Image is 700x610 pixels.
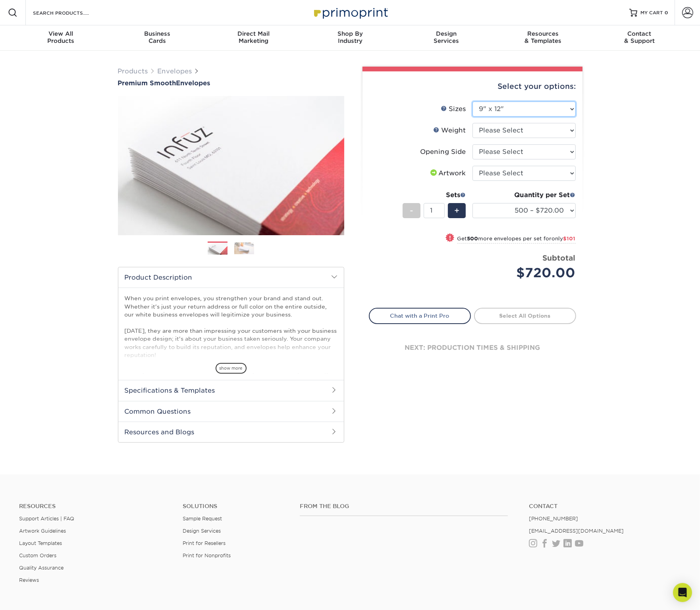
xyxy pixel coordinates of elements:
a: Reviews [19,577,39,583]
a: Select All Options [474,308,576,324]
span: only [552,236,576,242]
div: Products [13,30,109,44]
span: Premium Smooth [118,79,176,87]
span: - [410,205,413,217]
a: View AllProducts [13,25,109,51]
a: Print for Nonprofits [183,552,231,558]
strong: 500 [467,236,478,242]
a: Design Services [183,528,221,534]
span: Business [109,30,205,37]
div: Quantity per Set [472,190,576,200]
span: Direct Mail [205,30,302,37]
div: Industry [302,30,398,44]
a: Premium SmoothEnvelopes [118,79,344,87]
div: Marketing [205,30,302,44]
img: Envelopes 01 [208,242,228,255]
a: Custom Orders [19,552,56,558]
span: Contact [591,30,688,37]
p: When you print envelopes, you strengthen your brand and stand out. Whether it's just your return ... [125,294,337,488]
a: Contact [529,503,681,510]
a: BusinessCards [109,25,205,51]
div: & Support [591,30,688,44]
a: Artwork Guidelines [19,528,66,534]
a: Resources& Templates [495,25,591,51]
h1: Envelopes [118,79,344,87]
a: Shop ByIndustry [302,25,398,51]
a: Chat with a Print Pro [369,308,471,324]
span: Shop By [302,30,398,37]
img: Primoprint [310,4,390,21]
a: [EMAIL_ADDRESS][DOMAIN_NAME] [529,528,624,534]
h2: Specifications & Templates [118,380,344,401]
div: Services [398,30,495,44]
span: MY CART [640,10,663,16]
div: & Templates [495,30,591,44]
span: 0 [665,10,668,15]
span: ! [449,234,451,242]
h4: Resources [19,503,171,510]
span: show more [216,363,247,374]
small: Get more envelopes per set for [457,236,576,244]
img: Premium Smooth 01 [118,88,344,244]
strong: Subtotal [543,253,576,262]
a: [PHONE_NUMBER] [529,516,579,522]
a: Quality Assurance [19,565,64,571]
div: Sizes [441,104,466,114]
div: Artwork [429,169,466,178]
div: Sets [403,190,466,200]
a: DesignServices [398,25,495,51]
a: Support Articles | FAQ [19,516,74,522]
span: View All [13,30,109,37]
h4: Solutions [183,503,288,510]
h2: Resources and Blogs [118,422,344,442]
div: Cards [109,30,205,44]
a: Print for Resellers [183,540,226,546]
iframe: Google Customer Reviews [2,586,67,607]
span: Resources [495,30,591,37]
span: $101 [563,236,576,242]
img: Envelopes 02 [234,242,254,254]
div: next: production times & shipping [369,324,576,372]
a: Layout Templates [19,540,62,546]
span: + [454,205,459,217]
a: Direct MailMarketing [205,25,302,51]
span: Design [398,30,495,37]
h4: From the Blog [300,503,507,510]
div: Opening Side [420,147,466,157]
h2: Common Questions [118,401,344,422]
a: Products [118,67,148,75]
div: Open Intercom Messenger [673,583,692,602]
div: Select your options: [369,71,576,102]
a: Sample Request [183,516,222,522]
div: $720.00 [478,263,576,282]
h2: Product Description [118,267,344,288]
a: Contact& Support [591,25,688,51]
input: SEARCH PRODUCTS..... [32,8,110,17]
a: Envelopes [158,67,192,75]
div: Weight [434,126,466,135]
